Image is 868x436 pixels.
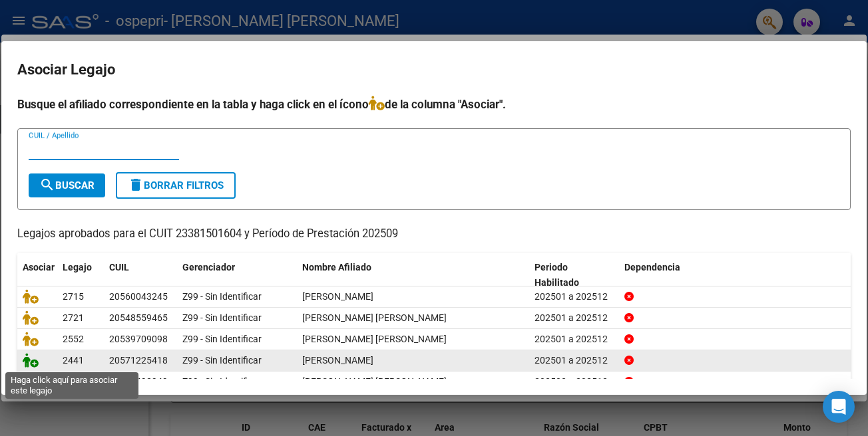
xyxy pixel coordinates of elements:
mat-icon: delete [128,177,144,193]
span: ARANCIBIA FUENTES LAUTARO JULIAN [302,376,447,387]
div: 202501 a 202512 [535,310,614,326]
span: Nombre Afiliado [302,262,371,272]
span: CURRIÑIR JOAQUIN LEON [302,355,373,366]
datatable-header-cell: Legajo [57,253,104,297]
datatable-header-cell: Gerenciador [177,253,297,297]
datatable-header-cell: CUIL [104,253,177,297]
span: 2721 [63,312,84,323]
div: Open Intercom Messenger [823,391,855,423]
mat-icon: search [39,177,55,193]
span: Z99 - Sin Identificar [182,334,262,344]
span: CEBALLOS THIAGO AGUSTIN [302,334,447,344]
span: CUIL [109,262,129,272]
span: Z99 - Sin Identificar [182,376,262,387]
span: Z99 - Sin Identificar [182,291,262,302]
span: SEPULVEDA ZEIDAN EMIR ANDRE [302,312,447,323]
span: Periodo Habilitado [535,262,579,288]
div: 202502 a 202512 [535,374,614,389]
div: 23487492949 [109,374,168,389]
div: 20571225418 [109,353,168,368]
span: Z99 - Sin Identificar [182,355,262,366]
div: 202501 a 202512 [535,353,614,368]
div: 20560043245 [109,289,168,304]
div: 20539709098 [109,332,168,347]
span: Z99 - Sin Identificar [182,312,262,323]
h4: Busque el afiliado correspondiente en la tabla y haga click en el ícono de la columna "Asociar". [17,96,851,113]
datatable-header-cell: Dependencia [619,253,851,297]
span: Buscar [39,179,95,191]
span: Borrar Filtros [128,179,224,191]
span: 2552 [63,334,84,344]
datatable-header-cell: Nombre Afiliado [297,253,529,297]
span: Asociar [23,262,55,272]
div: 20548559465 [109,310,168,326]
h2: Asociar Legajo [17,57,851,82]
datatable-header-cell: Periodo Habilitado [529,253,619,297]
span: 2715 [63,291,84,302]
datatable-header-cell: Asociar [17,253,57,297]
button: Buscar [29,173,105,197]
span: Gerenciador [182,262,235,272]
span: 2843 [63,376,84,387]
span: 2441 [63,355,84,366]
div: 202501 a 202512 [535,332,614,347]
button: Borrar Filtros [116,172,236,199]
span: Legajo [63,262,92,272]
p: Legajos aprobados para el CUIT 23381501604 y Período de Prestación 202509 [17,226,851,243]
span: Dependencia [624,262,680,272]
div: 202501 a 202512 [535,289,614,304]
span: ROSALES VALLEJOS KILIAN [302,291,373,302]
